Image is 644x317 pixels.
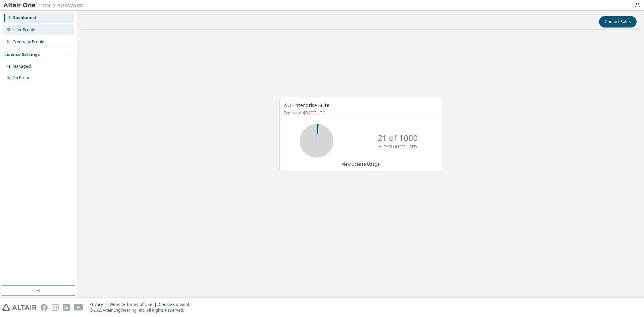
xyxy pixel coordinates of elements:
[284,110,436,116] p: Expires on [DATE] UTC
[12,27,35,33] div: User Profile
[12,39,44,45] div: Company Profile
[599,16,637,28] button: Contact Sales
[284,102,329,108] span: AU Enterprise Suite
[41,304,48,311] img: facebook.svg
[90,307,193,313] p: © 2025 Altair Engineering, Inc. All Rights Reserved.
[12,75,29,81] div: On Prem
[4,52,40,57] div: License Settings
[109,302,159,307] div: Website Terms of Use
[12,15,36,20] div: Dashboard
[378,132,418,144] p: 21 of 1000
[63,304,70,311] img: linkedin.svg
[342,161,380,167] a: View License Usage
[2,304,37,311] img: altair_logo.svg
[379,144,417,150] p: ALTAIR UNITS USED
[90,302,109,307] div: Privacy
[3,2,87,9] img: Altair One
[12,64,31,69] div: Managed
[159,302,193,307] div: Cookie Consent
[52,304,59,311] img: instagram.svg
[74,304,84,311] img: youtube.svg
